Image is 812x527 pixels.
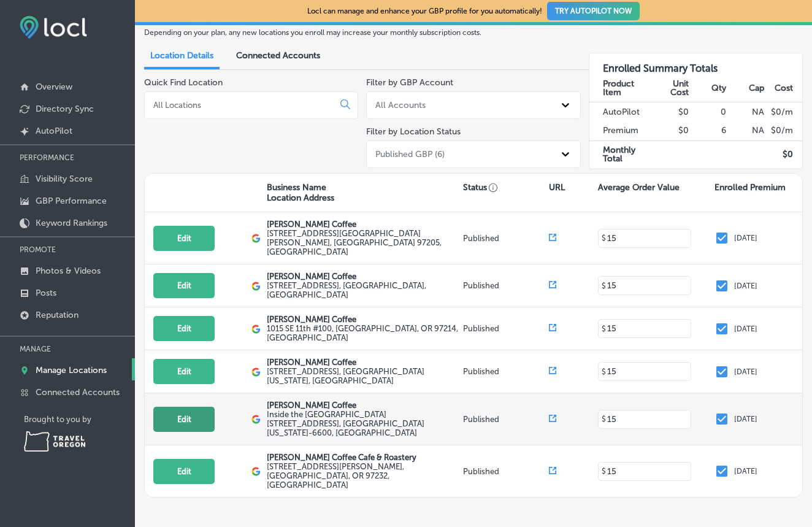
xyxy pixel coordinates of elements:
[153,316,215,341] button: Edit
[251,282,261,291] img: logo
[589,53,802,74] h3: Enrolled Summary Totals
[267,367,460,385] label: [STREET_ADDRESS] , [GEOGRAPHIC_DATA][US_STATE], [GEOGRAPHIC_DATA]
[36,174,93,184] p: Visibility Score
[36,218,107,228] p: Keyword Rankings
[549,182,565,193] p: URL
[652,74,689,102] th: Unit Cost
[463,182,549,193] p: Status
[602,467,606,475] p: $
[267,358,460,367] p: [PERSON_NAME] Coffee
[150,50,213,61] span: Location Details
[267,410,460,437] label: Inside the [GEOGRAPHIC_DATA] [STREET_ADDRESS] , [GEOGRAPHIC_DATA][US_STATE]-6600, [GEOGRAPHIC_DATA]
[251,367,261,377] img: logo
[267,462,460,490] label: [STREET_ADDRESS][PERSON_NAME] , [GEOGRAPHIC_DATA], OR 97232, [GEOGRAPHIC_DATA]
[36,196,107,206] p: GBP Performance
[267,453,460,462] p: [PERSON_NAME] Coffee Cafe & Roastery
[602,367,606,376] p: $
[602,325,606,333] p: $
[589,121,652,140] td: Premium
[375,100,426,110] div: All Accounts
[547,2,640,20] button: TRY AUTOPILOT NOW
[602,234,606,242] p: $
[603,79,634,98] strong: Product Item
[602,415,606,423] p: $
[463,415,549,424] p: Published
[366,77,453,88] label: Filter by GBP Account
[689,102,727,121] td: 0
[36,310,79,320] p: Reputation
[153,407,215,432] button: Edit
[144,77,223,88] label: Quick Find Location
[36,365,107,375] p: Manage Locations
[765,74,802,102] th: Cost
[236,50,320,61] span: Connected Accounts
[375,149,445,160] div: Published GBP (6)
[734,234,757,242] p: [DATE]
[602,282,606,290] p: $
[463,467,549,476] p: Published
[152,99,331,110] input: All Locations
[153,273,215,298] button: Edit
[153,459,215,484] button: Edit
[267,315,460,324] p: [PERSON_NAME] Coffee
[765,140,802,168] td: $ 0
[36,387,120,398] p: Connected Accounts
[463,324,549,333] p: Published
[251,415,261,424] img: logo
[689,121,727,140] td: 6
[153,359,215,384] button: Edit
[734,415,757,423] p: [DATE]
[366,126,461,137] label: Filter by Location Status
[714,182,786,193] p: Enrolled Premium
[251,325,261,334] img: logo
[267,281,460,299] label: [STREET_ADDRESS] , [GEOGRAPHIC_DATA], [GEOGRAPHIC_DATA]
[153,226,215,251] button: Edit
[144,28,572,37] p: Depending on your plan, any new locations you enroll may increase your monthly subscription costs.
[267,401,460,410] p: [PERSON_NAME] Coffee
[727,121,764,140] td: NA
[267,272,460,281] p: [PERSON_NAME] Coffee
[734,282,757,290] p: [DATE]
[267,324,460,342] label: 1015 SE 11th #100 , [GEOGRAPHIC_DATA], OR 97214, [GEOGRAPHIC_DATA]
[463,234,549,243] p: Published
[267,229,460,256] label: [STREET_ADDRESS][GEOGRAPHIC_DATA][PERSON_NAME] , [GEOGRAPHIC_DATA] 97205, [GEOGRAPHIC_DATA]
[727,102,764,121] td: NA
[36,104,94,114] p: Directory Sync
[652,102,689,121] td: $0
[36,266,101,276] p: Photos & Videos
[689,74,727,102] th: Qty
[765,121,802,140] td: $ 0 /m
[24,431,85,452] img: Travel Oregon
[734,367,757,376] p: [DATE]
[463,367,549,376] p: Published
[36,288,56,298] p: Posts
[598,182,680,193] p: Average Order Value
[251,467,261,476] img: logo
[765,102,802,121] td: $ 0 /m
[20,16,87,39] img: fda3e92497d09a02dc62c9cd864e3231.png
[251,234,261,243] img: logo
[267,182,334,203] p: Business Name Location Address
[267,220,460,229] p: [PERSON_NAME] Coffee
[589,140,652,168] td: Monthly Total
[727,74,764,102] th: Cap
[589,102,652,121] td: AutoPilot
[36,82,72,92] p: Overview
[652,121,689,140] td: $0
[36,126,72,136] p: AutoPilot
[734,325,757,333] p: [DATE]
[463,281,549,290] p: Published
[734,467,757,475] p: [DATE]
[24,415,135,424] p: Brought to you by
